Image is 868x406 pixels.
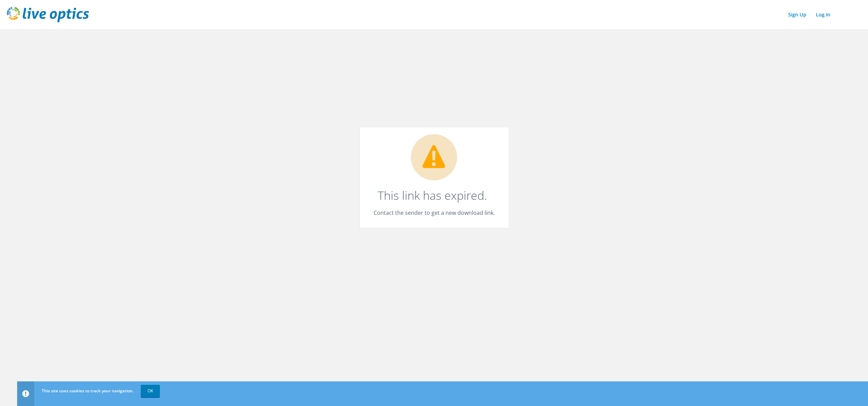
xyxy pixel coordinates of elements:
[7,7,89,22] img: live_optics_svg.svg
[374,208,495,218] p: Contact the sender to get a new download link.
[374,189,491,201] h1: This link has expired.
[813,10,834,19] a: Log In
[42,388,134,394] span: This site uses cookies to track your navigation.
[141,385,160,397] a: OK
[785,10,810,19] a: Sign Up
